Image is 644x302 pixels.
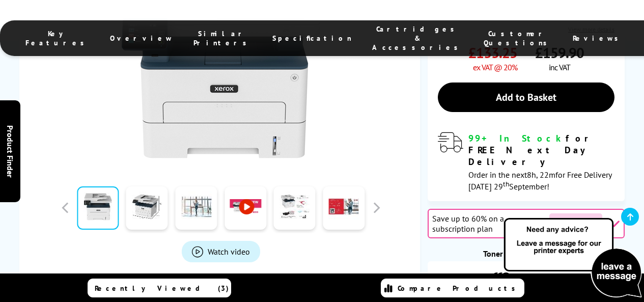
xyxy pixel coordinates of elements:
span: Key Features [25,29,90,47]
a: Product_All_Videos [182,241,260,262]
span: Product Finder [5,125,15,177]
a: Recently Viewed (3) [88,279,231,297]
span: Compare Products [398,284,521,293]
span: Order in the next for Free Delivery [DATE] 29 September! [468,170,611,191]
span: Recently Viewed (3) [95,284,229,293]
span: 99+ In Stock [468,132,566,144]
sup: th [503,179,509,188]
div: modal_delivery [438,132,614,191]
a: Add to Basket [438,83,614,112]
span: View [549,213,602,233]
span: inc VAT [549,62,570,72]
span: Save up to 60% on a subscription plan [432,213,547,234]
span: Overview [110,34,173,43]
span: Reviews [573,34,624,43]
div: Toner Cartridge Costs [428,249,625,259]
span: ex VAT @ 20% [473,62,517,72]
div: for FREE Next Day Delivery [468,132,614,168]
span: Customer Questions [484,29,552,47]
span: Similar Printers [193,29,252,47]
span: Cartridges & Accessories [372,24,463,52]
img: Open Live Chat window [501,216,644,300]
span: Specification [272,34,352,43]
a: Compare Products [381,279,524,297]
span: Watch video [208,246,250,257]
span: 8h, 22m [527,170,555,180]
